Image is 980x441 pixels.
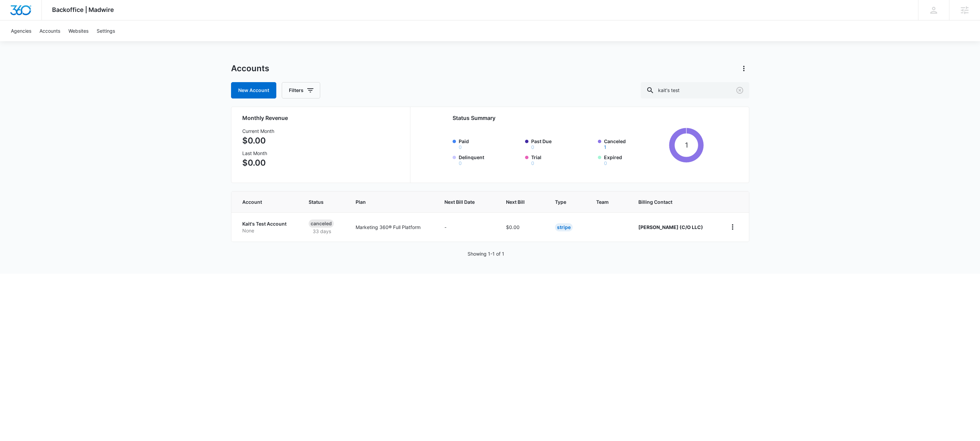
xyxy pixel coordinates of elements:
span: Billing Contact [638,198,710,206]
label: Past Due [531,138,594,150]
p: Showing 1-1 of 1 [468,250,504,257]
h2: Status Summary [453,114,704,122]
label: Paid [459,138,521,150]
span: Account [242,198,282,206]
a: Websites [64,20,93,41]
span: Next Bill Date [444,198,480,206]
div: Canceled [309,219,334,228]
span: Next Bill [506,198,529,206]
a: Settings [93,20,119,41]
label: Delinquent [459,154,521,166]
a: New Account [231,82,276,98]
button: Clear [734,85,745,96]
label: Trial [531,154,594,166]
a: Accounts [35,20,64,41]
button: home [727,222,738,232]
td: - [436,212,498,242]
p: Marketing 360® Full Platform [356,224,428,231]
strong: [PERSON_NAME] (C/O LLC) [638,224,703,230]
h2: Monthly Revenue [242,114,402,122]
h1: Accounts [231,63,269,74]
span: Team [596,198,612,206]
a: Kait's Test AccountNone [242,220,292,234]
h3: Current Month [242,127,274,135]
label: Canceled [604,138,667,150]
p: None [242,227,292,234]
button: Actions [738,63,749,74]
td: $0.00 [498,212,547,242]
p: $0.00 [242,135,274,147]
p: $0.00 [242,157,274,169]
a: Agencies [7,20,35,41]
p: Kait's Test Account [242,220,292,227]
span: Status [309,198,329,206]
input: Search [641,82,749,98]
p: 33 days [309,228,335,235]
tspan: 1 [685,141,688,149]
div: Stripe [555,223,573,231]
span: Backoffice | Madwire [52,6,114,13]
span: Plan [356,198,428,206]
button: Canceled [604,145,606,150]
span: Type [555,198,570,206]
button: Filters [282,82,320,98]
h3: Last Month [242,150,274,157]
label: Expired [604,154,667,166]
